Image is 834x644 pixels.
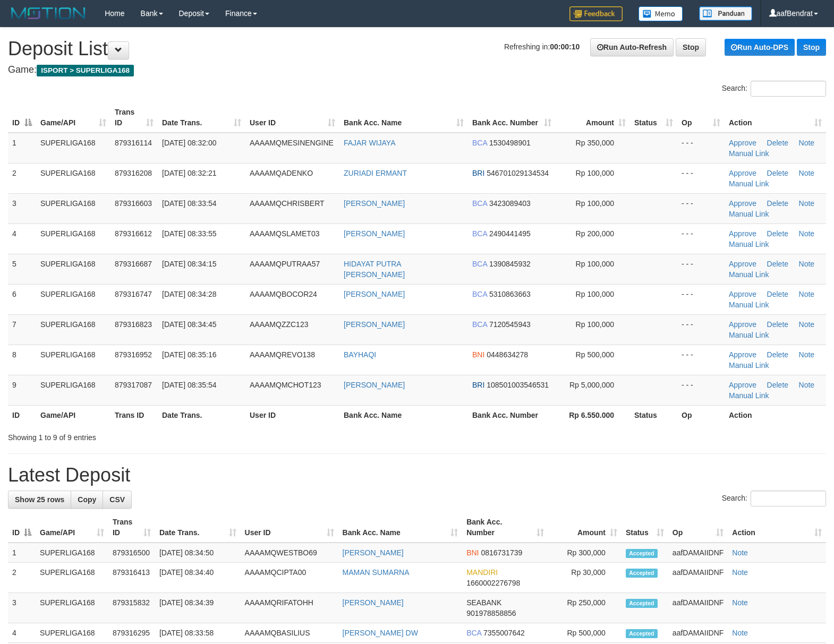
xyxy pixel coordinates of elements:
span: BCA [466,629,481,637]
th: Op: activate to sort column ascending [677,102,725,133]
h1: Latest Deposit [8,465,826,486]
th: Date Trans.: activate to sort column ascending [155,512,241,543]
td: Rp 250,000 [548,593,622,623]
th: User ID: activate to sort column ascending [241,512,338,543]
span: BCA [472,139,487,147]
img: MOTION_logo.png [8,5,89,21]
td: 7 [8,314,36,345]
th: Op [677,405,725,425]
a: Delete [767,199,788,208]
span: [DATE] 08:34:45 [162,320,216,329]
th: Amount: activate to sort column ascending [548,512,622,543]
td: AAAAMQRIFATOHH [241,593,338,623]
th: Date Trans. [158,405,245,425]
th: Rp 6.550.000 [556,405,630,425]
a: Note [799,320,815,329]
span: AAAAMQZZC123 [250,320,308,329]
span: Copy 5310863663 to clipboard [489,290,531,298]
a: Delete [767,260,788,268]
a: Note [799,229,815,238]
td: 2 [8,163,36,193]
a: Note [732,598,748,607]
a: [PERSON_NAME] [344,290,405,298]
a: Note [799,199,815,208]
span: BRI [472,169,484,177]
a: Delete [767,139,788,147]
span: Refreshing in: [504,42,580,51]
a: CSV [103,491,132,509]
td: - - - [677,375,725,405]
td: 6 [8,284,36,314]
td: - - - [677,163,725,193]
th: Trans ID: activate to sort column ascending [108,512,155,543]
span: Copy 1390845932 to clipboard [489,260,531,268]
input: Search: [751,81,826,97]
span: AAAAMQPUTRAA57 [250,260,320,268]
span: Accepted [626,549,658,558]
span: AAAAMQCHRISBERT [250,199,325,208]
td: SUPERLIGA168 [36,284,110,314]
span: Rp 100,000 [576,320,614,329]
img: Button%20Memo.svg [639,6,683,21]
th: ID: activate to sort column descending [8,512,36,543]
a: Manual Link [729,149,769,158]
span: Accepted [626,569,658,578]
th: Date Trans.: activate to sort column ascending [158,102,245,133]
td: SUPERLIGA168 [36,254,110,284]
label: Search: [722,491,826,506]
a: [PERSON_NAME] DW [343,629,418,637]
th: Bank Acc. Name [339,405,468,425]
span: Copy 1660002276798 to clipboard [466,579,520,587]
a: ZURIADI ERMANT [344,169,407,177]
span: [DATE] 08:34:15 [162,260,216,268]
td: 1 [8,543,36,563]
td: SUPERLIGA168 [36,563,108,593]
span: AAAAMQMCHOT123 [250,381,321,389]
td: 3 [8,593,36,623]
th: Trans ID [110,405,158,425]
a: Manual Link [729,240,769,248]
td: 1 [8,133,36,164]
th: Op: activate to sort column ascending [668,512,728,543]
span: AAAAMQBOCOR24 [250,290,317,298]
th: User ID [245,405,339,425]
a: Note [732,629,748,637]
td: SUPERLIGA168 [36,623,108,643]
span: AAAAMQADENKO [250,169,313,177]
a: Approve [729,139,756,147]
span: [DATE] 08:32:00 [162,139,216,147]
span: Accepted [626,599,658,608]
a: Approve [729,260,756,268]
td: - - - [677,284,725,314]
span: Rp 100,000 [576,169,614,177]
span: [DATE] 08:35:54 [162,381,216,389]
th: Action: activate to sort column ascending [725,102,826,133]
th: Status: activate to sort column ascending [630,102,677,133]
a: Approve [729,169,756,177]
td: SUPERLIGA168 [36,543,108,563]
th: Bank Acc. Name: activate to sort column ascending [339,102,468,133]
span: Accepted [626,629,658,638]
td: - - - [677,314,725,345]
a: Show 25 rows [8,491,71,509]
th: Bank Acc. Number: activate to sort column ascending [462,512,548,543]
a: Delete [767,290,788,298]
a: Note [799,139,815,147]
span: Rp 200,000 [576,229,614,238]
span: 879316114 [115,139,152,147]
span: Rp 100,000 [576,199,614,208]
td: 4 [8,224,36,254]
a: Manual Link [729,179,769,188]
a: Approve [729,381,756,389]
th: Bank Acc. Number: activate to sort column ascending [468,102,556,133]
td: SUPERLIGA168 [36,224,110,254]
span: AAAAMQMESINENGINE [250,139,334,147]
th: ID [8,405,36,425]
th: Status: activate to sort column ascending [622,512,668,543]
span: [DATE] 08:34:28 [162,290,216,298]
a: Run Auto-Refresh [590,38,674,56]
a: Delete [767,320,788,329]
td: 879315832 [108,593,155,623]
span: 879316208 [115,169,152,177]
a: Delete [767,169,788,177]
